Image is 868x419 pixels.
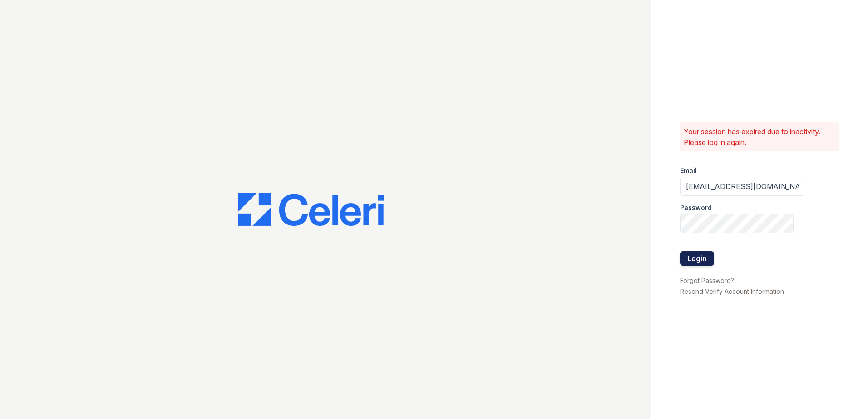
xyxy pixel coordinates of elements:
[680,287,784,295] a: Resend Verify Account Information
[680,166,697,175] label: Email
[684,126,835,148] p: Your session has expired due to inactivity. Please log in again.
[680,251,714,266] button: Login
[238,193,384,226] img: CE_Logo_Blue-a8612792a0a2168367f1c8372b55b34899dd931a85d93a1a3d3e32e68fde9ad4.png
[680,277,734,284] a: Forgot Password?
[680,203,712,212] label: Password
